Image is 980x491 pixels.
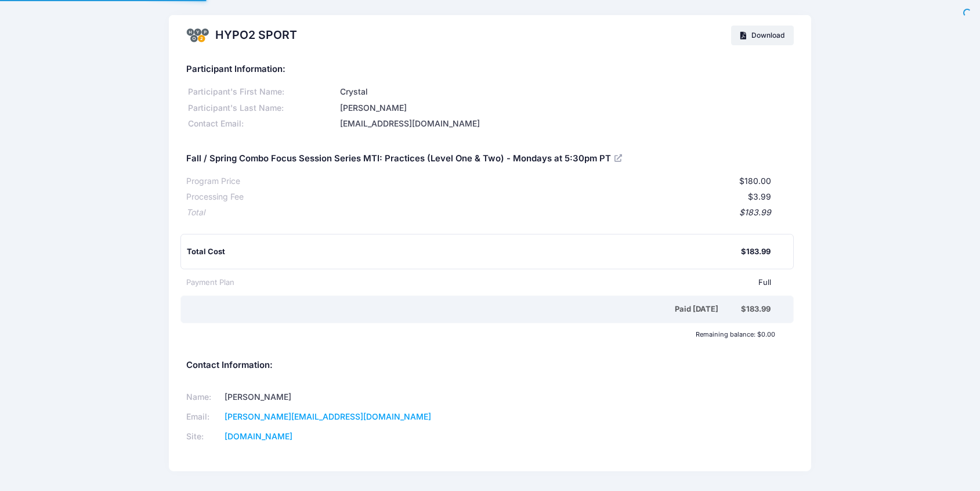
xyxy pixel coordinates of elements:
div: $183.99 [205,207,772,219]
td: [PERSON_NAME] [220,388,475,407]
h5: Participant Information: [186,64,794,75]
div: Processing Fee [186,191,244,203]
div: Program Price [186,175,240,187]
h2: HYPO2 SPORT [215,28,297,42]
td: Name: [186,388,221,407]
a: Download [731,26,794,45]
div: Payment Plan [186,277,234,288]
a: [DOMAIN_NAME] [225,431,292,441]
div: Total Cost [187,246,742,258]
div: Participant's First Name: [186,86,338,98]
div: Participant's Last Name: [186,102,338,114]
a: View Registration Details [614,153,624,163]
div: [EMAIL_ADDRESS][DOMAIN_NAME] [338,118,794,130]
div: Paid [DATE] [189,304,742,315]
div: Total [186,207,205,219]
div: Contact Email: [186,118,338,130]
a: [PERSON_NAME][EMAIL_ADDRESS][DOMAIN_NAME] [225,411,431,421]
h5: Contact Information: [186,360,794,371]
span: Download [751,31,784,39]
div: Remaining balance: $0.00 [180,331,781,338]
div: $183.99 [741,304,771,315]
div: $183.99 [741,246,771,258]
span: $180.00 [739,176,771,186]
div: [PERSON_NAME] [338,102,794,114]
td: Email: [186,407,221,427]
div: Full [234,277,772,288]
div: $3.99 [244,191,772,203]
div: Crystal [338,86,794,98]
td: Site: [186,427,221,447]
h5: Fall / Spring Combo Focus Session Series MTI: Practices (Level One & Two) - Mondays at 5:30pm PT [186,154,624,164]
